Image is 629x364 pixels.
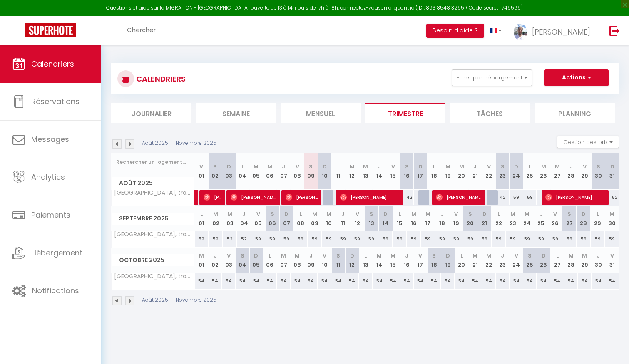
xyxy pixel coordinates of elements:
th: 19 [449,206,463,231]
th: 18 [435,206,449,231]
th: 31 [605,153,619,190]
th: 15 [386,153,400,190]
abbr: J [473,163,477,171]
abbr: S [528,252,532,260]
span: [PERSON_NAME] [204,189,222,205]
div: 54 [277,273,291,289]
li: Trimestre [365,103,445,123]
th: 12 [345,248,359,273]
abbr: L [364,252,367,260]
th: 02 [208,153,222,190]
abbr: S [468,210,472,218]
abbr: M [390,252,395,260]
div: 59 [520,231,534,247]
th: 13 [364,206,378,231]
abbr: S [597,163,600,171]
span: Octobre 2025 [112,254,194,266]
th: 11 [331,153,345,190]
th: 16 [400,153,414,190]
th: 01 [195,153,209,190]
abbr: S [271,210,274,218]
th: 22 [482,248,496,273]
abbr: M [510,210,515,218]
abbr: D [582,210,586,218]
th: 13 [359,248,373,273]
th: 25 [523,248,537,273]
abbr: D [254,252,258,260]
div: 54 [564,273,578,289]
abbr: S [309,163,313,171]
span: Août 2025 [112,177,194,189]
img: logout [609,25,620,36]
li: Semaine [196,103,276,123]
div: 54 [523,273,537,289]
abbr: M [472,252,477,260]
th: 16 [400,248,414,273]
li: Tâches [450,103,530,123]
img: ... [514,24,527,40]
span: Analytics [31,172,65,182]
abbr: V [323,252,326,260]
abbr: L [200,210,203,218]
abbr: M [541,163,546,171]
div: 54 [441,273,455,289]
div: 52 [605,190,619,205]
abbr: M [411,210,416,218]
div: 59 [265,231,279,247]
abbr: D [514,163,518,171]
div: 59 [251,231,265,247]
abbr: V [553,210,557,218]
th: 05 [249,153,263,190]
abbr: V [199,163,203,171]
span: Messages [31,134,69,144]
abbr: S [567,210,571,218]
abbr: M [281,252,286,260]
span: Réservations [31,96,80,106]
div: 54 [249,273,263,289]
th: 20 [455,153,468,190]
th: 27 [562,206,577,231]
span: [PERSON_NAME] [436,189,482,205]
abbr: D [446,252,450,260]
div: 54 [550,273,564,289]
div: 54 [386,273,400,289]
abbr: V [487,163,491,171]
div: 59 [591,231,605,247]
th: 27 [550,248,564,273]
th: 06 [265,206,279,231]
th: 19 [441,248,455,273]
div: 54 [263,273,277,289]
abbr: M [350,163,355,171]
th: 03 [222,153,236,190]
span: [PERSON_NAME] [545,189,605,205]
span: [PERSON_NAME] [340,189,400,205]
div: 42 [400,190,414,205]
abbr: L [556,252,559,260]
div: 54 [222,273,236,289]
abbr: V [515,252,518,260]
th: 10 [318,153,331,190]
div: 59 [477,231,492,247]
div: 59 [393,231,407,247]
button: Gestion des prix [557,136,619,148]
div: 54 [592,273,605,289]
div: 54 [578,273,592,289]
div: 59 [308,231,322,247]
abbr: M [486,252,491,260]
abbr: S [370,210,373,218]
span: [GEOGRAPHIC_DATA], tram, Stadium, [GEOGRAPHIC_DATA] [113,190,196,196]
abbr: V [356,210,359,218]
th: 13 [359,153,373,190]
th: 30 [592,153,605,190]
th: 04 [237,206,251,231]
th: 23 [496,248,510,273]
th: 09 [308,206,322,231]
input: Rechercher un logement... [116,155,190,170]
abbr: D [418,163,423,171]
th: 10 [318,248,331,273]
div: 59 [378,231,393,247]
th: 02 [208,248,222,273]
th: 07 [277,248,291,273]
abbr: M [569,252,574,260]
abbr: V [391,163,395,171]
